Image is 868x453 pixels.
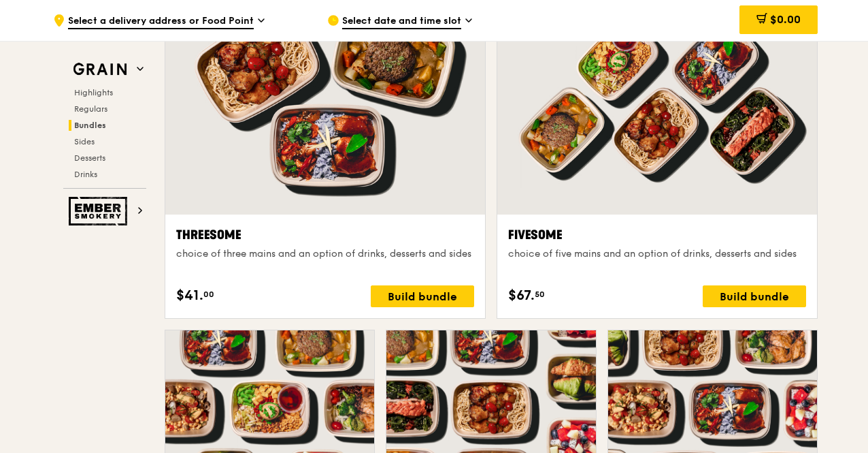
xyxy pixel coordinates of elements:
span: 00 [203,289,214,300]
img: Ember Smokery web logo [69,197,131,225]
span: Highlights [74,88,113,97]
img: Grain web logo [69,57,131,82]
span: Bundles [74,121,106,130]
div: Build bundle [703,285,806,307]
span: Desserts [74,153,105,163]
span: Select date and time slot [342,14,461,29]
span: $41. [176,285,203,306]
div: Threesome [176,225,474,245]
span: 50 [535,289,545,300]
div: Build bundle [371,285,474,307]
span: $67. [508,285,535,306]
div: Fivesome [508,225,806,245]
span: Drinks [74,170,97,179]
span: Sides [74,137,95,146]
span: Select a delivery address or Food Point [68,14,254,29]
div: choice of five mains and an option of drinks, desserts and sides [508,247,806,261]
div: choice of three mains and an option of drinks, desserts and sides [176,247,474,261]
span: Regulars [74,104,107,114]
span: $0.00 [770,13,801,26]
